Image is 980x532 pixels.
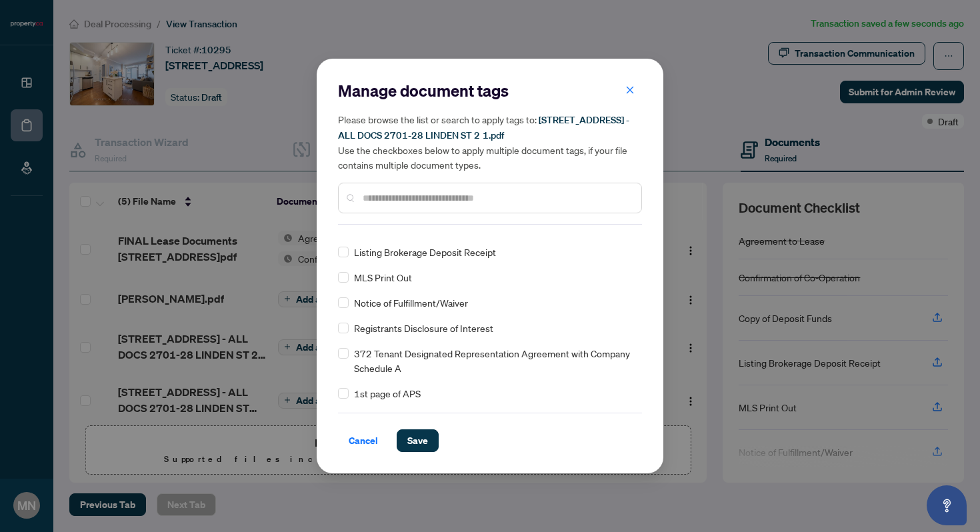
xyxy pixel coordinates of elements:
[354,245,496,259] span: Listing Brokerage Deposit Receipt
[349,430,378,451] span: Cancel
[338,429,389,452] button: Cancel
[397,429,439,452] button: Save
[927,485,967,525] button: Open asap
[354,386,421,401] span: 1st page of APS
[354,295,468,310] span: Notice of Fulfillment/Waiver
[625,85,635,95] span: close
[407,430,428,451] span: Save
[338,80,642,101] h2: Manage document tags
[354,321,493,335] span: Registrants Disclosure of Interest
[338,112,642,172] h5: Please browse the list or search to apply tags to: Use the checkboxes below to apply multiple doc...
[354,346,634,375] span: 372 Tenant Designated Representation Agreement with Company Schedule A
[354,270,412,285] span: MLS Print Out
